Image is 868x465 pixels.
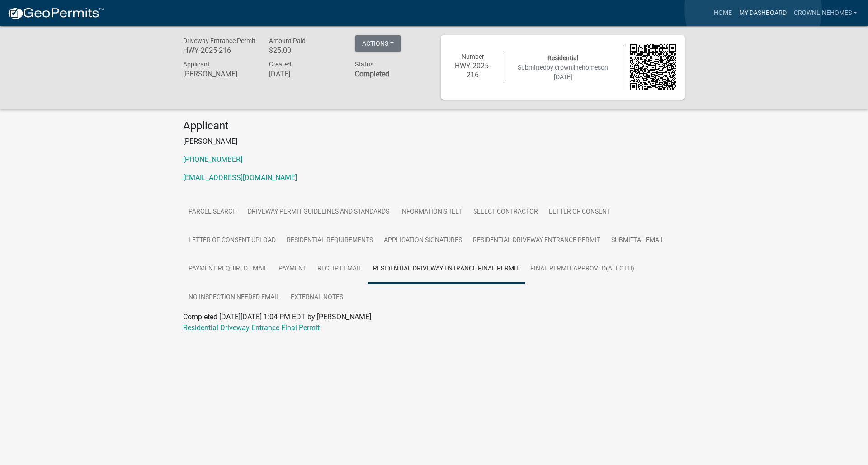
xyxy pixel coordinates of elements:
[183,323,320,332] a: Residential Driveway Entrance Final Permit
[269,61,291,68] span: Created
[312,255,368,284] a: Receipt Email
[355,70,389,78] strong: Completed
[183,155,242,164] a: [PHONE_NUMBER]
[606,226,670,255] a: Submittal Email
[710,5,736,22] a: Home
[183,46,255,55] h6: HWY-2025-216
[450,62,496,79] h6: HWY-2025-216
[355,61,373,68] span: Status
[183,313,371,321] span: Completed [DATE][DATE] 1:04 PM EDT by [PERSON_NAME]
[183,198,242,227] a: Parcel search
[547,54,578,62] span: Residential
[395,198,468,227] a: Information Sheet
[183,70,255,78] h6: [PERSON_NAME]
[378,226,467,255] a: Application Signatures
[630,44,676,90] img: QR code
[543,198,616,227] a: Letter Of Consent
[242,198,395,227] a: Driveway Permit Guidelines and Standards
[183,61,210,68] span: Applicant
[525,255,640,284] a: Final Permit Approved(AllOth)
[547,64,601,71] span: by crownlinehomes
[183,255,273,284] a: Payment Required Email
[467,226,606,255] a: Residential Driveway Entrance Permit
[183,119,685,133] h4: Applicant
[183,226,281,255] a: Letter of Consent Upload
[269,70,341,78] h6: [DATE]
[790,5,861,22] a: crownlinehomes
[273,255,312,284] a: Payment
[183,173,297,182] a: [EMAIL_ADDRESS][DOMAIN_NAME]
[183,37,255,44] span: Driveway Entrance Permit
[462,53,484,60] span: Number
[518,64,608,81] span: Submitted on [DATE]
[281,226,378,255] a: Residential Requirements
[183,283,285,312] a: No Inspection Needed Email
[183,136,685,147] p: [PERSON_NAME]
[269,46,341,55] h6: $25.00
[736,5,790,22] a: My Dashboard
[368,255,525,284] a: Residential Driveway Entrance Final Permit
[269,37,306,44] span: Amount Paid
[355,35,401,52] button: Actions
[285,283,349,312] a: External Notes
[468,198,543,227] a: Select contractor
